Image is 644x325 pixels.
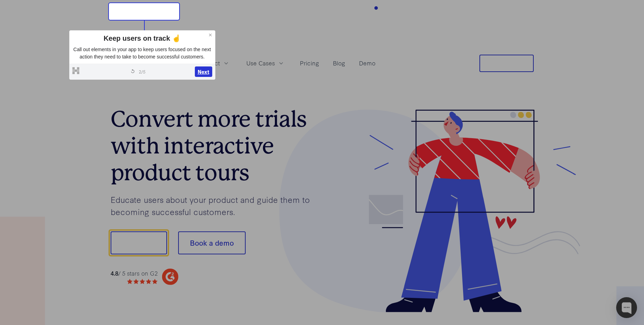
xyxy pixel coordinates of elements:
h1: Convert more trials with interactive product tours [111,106,322,186]
div: / 5 stars on G2 [111,269,158,278]
button: Show me! [111,231,167,254]
a: Blog [330,57,348,69]
a: Pricing [297,57,322,69]
button: Next [195,66,212,77]
button: Free Trial [479,55,534,72]
span: 2 / 5 [139,68,145,74]
span: Use Cases [246,59,275,68]
p: Call out elements in your app to keep users focused on the next action they need to take to becom... [72,46,212,61]
button: Book a demo [178,231,246,254]
p: Educate users about your product and guide them to becoming successful customers. [111,193,322,217]
div: Keep users on track ☝️ [72,33,212,43]
a: Demo [356,57,378,69]
strong: 4.8 [111,269,118,277]
button: Use Cases [242,57,289,69]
